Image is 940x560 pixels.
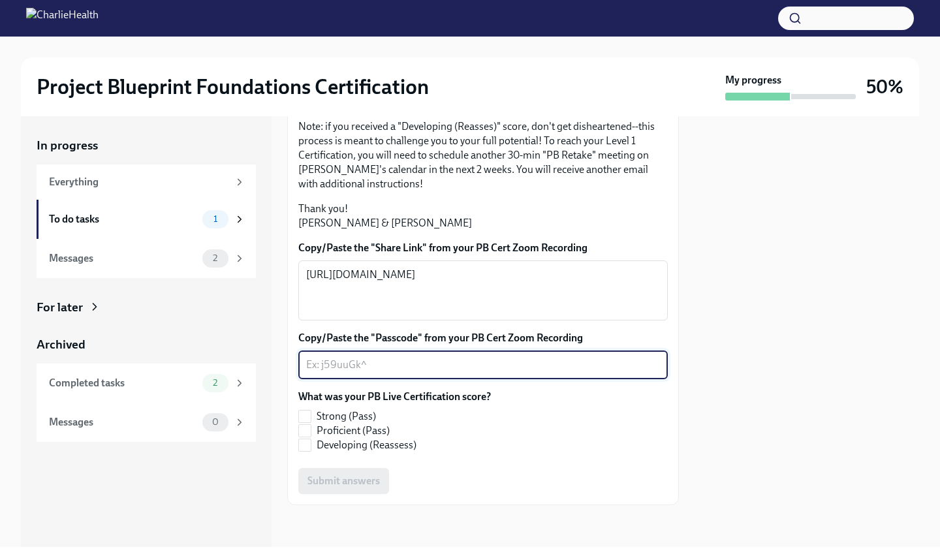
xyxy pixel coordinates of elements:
span: Developing (Reassess) [317,438,416,452]
span: Proficient (Pass) [317,424,390,438]
a: In progress [37,137,256,154]
textarea: [URL][DOMAIN_NAME] [306,267,660,314]
a: Messages2 [37,239,256,278]
a: For later [37,299,256,316]
div: Everything [49,175,228,189]
div: For later [37,299,83,316]
span: 1 [206,214,225,224]
label: Copy/Paste the "Share Link" from your PB Cert Zoom Recording [298,241,668,255]
a: Completed tasks2 [37,364,256,403]
a: Messages0 [37,403,256,442]
span: 2 [205,378,225,388]
p: Note: if you received a "Developing (Reasses)" score, don't get disheartened--this process is mea... [298,119,668,191]
label: What was your PB Live Certification score? [298,390,491,404]
a: Archived [37,336,256,353]
div: Messages [49,415,197,429]
span: Strong (Pass) [317,409,376,424]
div: To do tasks [49,212,197,226]
strong: My progress [725,73,781,87]
h2: Project Blueprint Foundations Certification [37,74,429,100]
span: 0 [204,417,227,427]
p: Thank you! [PERSON_NAME] & [PERSON_NAME] [298,202,668,230]
a: Everything [37,164,256,200]
h3: 50% [866,75,903,99]
label: Copy/Paste the "Passcode" from your PB Cert Zoom Recording [298,331,668,345]
div: Completed tasks [49,376,197,390]
a: To do tasks1 [37,200,256,239]
img: CharlieHealth [26,8,99,29]
span: 2 [205,253,225,263]
div: Messages [49,251,197,266]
